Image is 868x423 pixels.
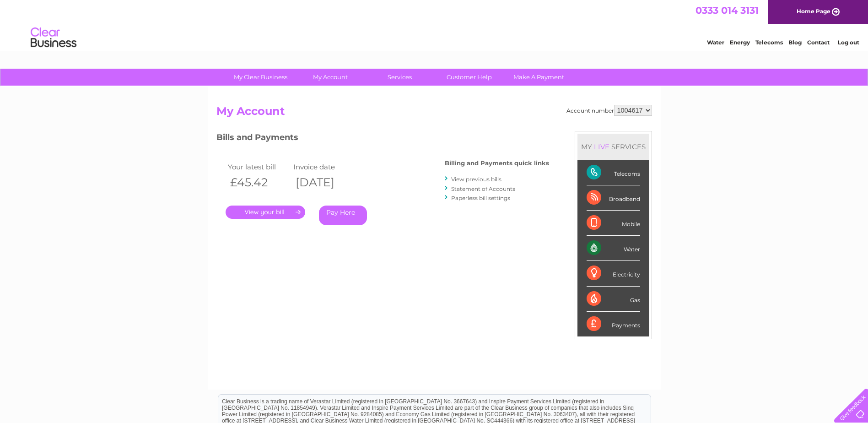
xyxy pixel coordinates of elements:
[30,24,77,52] img: logo.png
[587,236,640,261] div: Water
[788,39,802,46] a: Blog
[451,195,510,201] a: Paperless bill settings
[587,211,640,236] div: Mobile
[807,39,830,46] a: Contact
[216,131,549,147] h3: Bills and Payments
[431,69,507,86] a: Customer Help
[445,160,549,167] h4: Billing and Payments quick links
[730,39,750,46] a: Energy
[291,161,357,173] td: Invoice date
[587,261,640,286] div: Electricity
[451,176,501,183] a: View previous bills
[587,287,640,312] div: Gas
[451,185,515,192] a: Statement of Accounts
[291,173,357,192] th: [DATE]
[319,206,367,225] a: Pay Here
[587,160,640,185] div: Telecoms
[592,142,611,151] div: LIVE
[587,312,640,336] div: Payments
[362,69,437,86] a: Services
[292,69,368,86] a: My Account
[226,173,291,192] th: £45.42
[695,5,759,16] a: 0333 014 3131
[223,69,298,86] a: My Clear Business
[755,39,783,46] a: Telecoms
[501,69,577,86] a: Make A Payment
[566,105,652,116] div: Account number
[577,134,649,160] div: MY SERVICES
[216,105,652,122] h2: My Account
[707,39,724,46] a: Water
[226,161,291,173] td: Your latest bill
[218,5,651,44] div: Clear Business is a trading name of Verastar Limited (registered in [GEOGRAPHIC_DATA] No. 3667643...
[226,206,305,219] a: .
[587,185,640,211] div: Broadband
[838,39,859,46] a: Log out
